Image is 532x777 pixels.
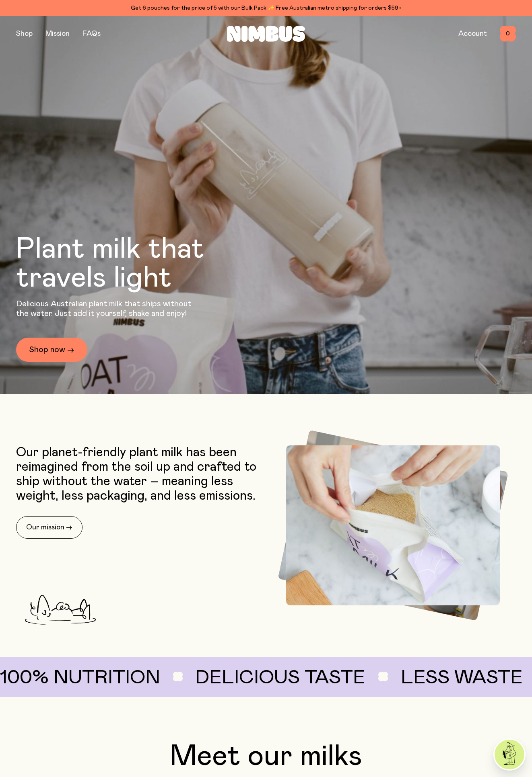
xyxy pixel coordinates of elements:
[286,445,500,605] img: Oat Milk pouch being opened
[16,299,196,318] p: Delicious Australian plant milk that ships without the water. Just add it yourself, shake and enjoy!
[458,30,487,37] a: Account
[495,740,524,769] img: agent
[16,445,262,503] p: Our planet-friendly plant milk has been reimagined from the soil up and crafted to ship without t...
[16,516,82,539] a: Our mission →
[16,338,87,362] a: Shop now →
[16,742,516,771] h2: Meet our milks
[500,26,516,42] button: 0
[45,30,70,37] a: Mission
[82,30,101,37] a: FAQs
[16,3,516,13] div: Get 6 pouches for the price of 5 with our Bulk Pack ✨ Free Australian metro shipping for orders $59+
[195,668,400,687] span: Delicious taste
[16,235,248,293] h1: Plant milk that travels light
